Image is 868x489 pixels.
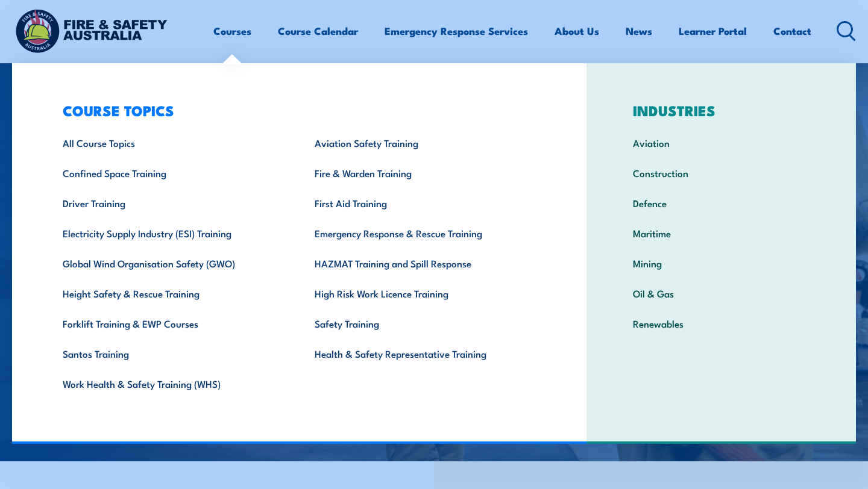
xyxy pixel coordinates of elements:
a: Health & Safety Representative Training [296,338,548,369]
a: Global Wind Organisation Safety (GWO) [44,248,296,278]
a: Construction [614,158,828,188]
a: Oil & Gas [614,278,828,308]
a: Emergency Response & Rescue Training [296,218,548,248]
a: Driver Training [44,188,296,218]
a: Aviation Safety Training [296,128,548,158]
h3: COURSE TOPICS [44,102,549,119]
a: News [626,15,652,47]
a: Forklift Training & EWP Courses [44,308,296,338]
a: Defence [614,188,828,218]
a: High Risk Work Licence Training [296,278,548,308]
a: HAZMAT Training and Spill Response [296,248,548,278]
a: Renewables [614,308,828,338]
a: Safety Training [296,308,548,338]
a: Work Health & Safety Training (WHS) [44,369,296,399]
a: About Us [555,15,599,47]
h3: INDUSTRIES [614,102,828,119]
a: Santos Training [44,338,296,369]
a: Height Safety & Rescue Training [44,278,296,308]
a: Courses [213,15,251,47]
a: Mining [614,248,828,278]
a: First Aid Training [296,188,548,218]
a: Electricity Supply Industry (ESI) Training [44,218,296,248]
a: Learner Portal [679,15,747,47]
a: All Course Topics [44,128,296,158]
a: Fire & Warden Training [296,158,548,188]
a: Aviation [614,128,828,158]
a: Maritime [614,218,828,248]
a: Contact [773,15,811,47]
a: Confined Space Training [44,158,296,188]
a: Course Calendar [278,15,358,47]
a: Emergency Response Services [385,15,528,47]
